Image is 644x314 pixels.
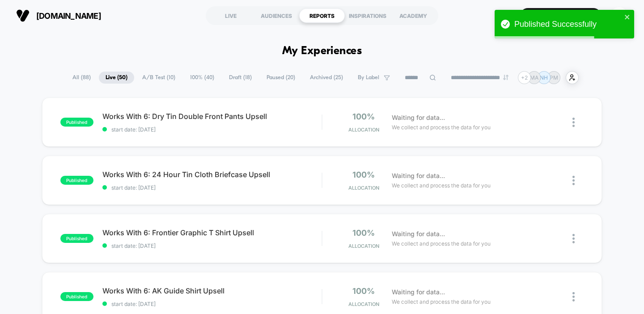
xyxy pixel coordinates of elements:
span: Paused ( 20 ) [260,72,302,84]
span: 100% [352,228,375,238]
img: end [503,75,508,80]
span: We collect and process the data for you [392,239,491,248]
span: published [60,118,93,127]
button: PM [608,7,631,25]
span: published [60,234,93,243]
span: start date: [DATE] [102,126,322,133]
button: [DOMAIN_NAME] [13,8,104,23]
button: close [624,13,631,22]
span: All ( 88 ) [66,72,97,84]
span: Works With 6: Dry Tin Double Front Pants Upsell [102,112,322,121]
div: REPORTS [299,8,345,23]
img: close [572,234,575,243]
span: Waiting for data... [392,287,445,297]
span: published [60,292,93,301]
span: Draft ( 18 ) [222,72,258,84]
div: INSPIRATIONS [345,8,390,23]
p: MA [530,74,538,81]
div: PM [610,7,628,25]
p: NH [540,74,548,81]
span: 100% [352,112,375,121]
span: Allocation [348,127,379,133]
span: Archived ( 25 ) [303,72,350,84]
img: Visually logo [16,9,30,22]
span: Works With 6: AK Guide Shirt Upsell [102,286,322,295]
span: Allocation [348,243,379,249]
span: start date: [DATE] [102,184,322,191]
div: + 2 [518,71,531,84]
span: By Label [358,74,379,81]
span: 100% [352,286,375,296]
p: PM [550,74,558,81]
span: Waiting for data... [392,171,445,181]
span: Waiting for data... [392,113,445,123]
img: close [572,118,575,127]
span: published [60,176,93,185]
span: Waiting for data... [392,229,445,239]
span: We collect and process the data for you [392,181,491,190]
h1: My Experiences [282,45,362,58]
span: Works With 6: Frontier Graphic T Shirt Upsell [102,228,322,237]
span: 100% [352,170,375,179]
span: We collect and process the data for you [392,297,491,306]
span: start date: [DATE] [102,301,322,307]
span: [DOMAIN_NAME] [36,11,101,21]
div: AUDIENCES [254,8,299,23]
span: Allocation [348,185,379,191]
img: close [572,292,575,301]
span: Live ( 50 ) [99,72,134,84]
div: ACADEMY [390,8,436,23]
img: close [572,176,575,185]
div: LIVE [208,8,254,23]
span: We collect and process the data for you [392,123,491,132]
div: Published Successfully [514,20,622,29]
span: Works With 6: 24 Hour Tin Cloth Briefcase Upsell [102,170,322,179]
span: Allocation [348,301,379,307]
span: A/B Test ( 10 ) [136,72,182,84]
span: 100% ( 40 ) [183,72,221,84]
span: start date: [DATE] [102,242,322,249]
